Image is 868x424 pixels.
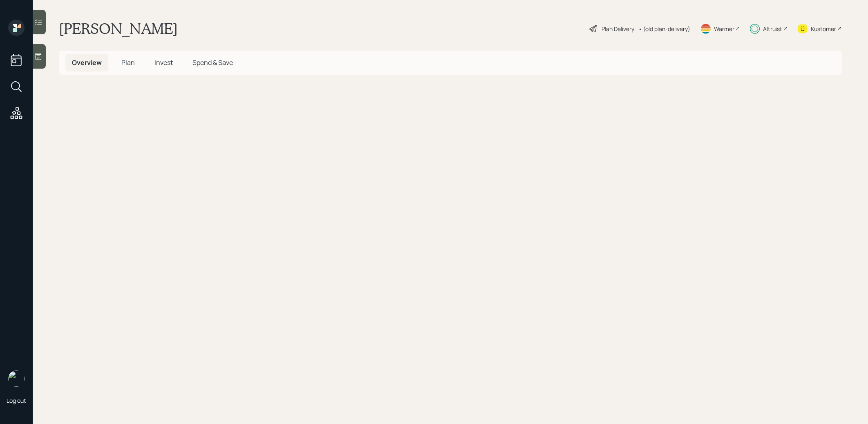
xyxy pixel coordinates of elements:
div: Log out [7,397,26,404]
div: Kustomer [811,25,836,33]
span: Overview [72,58,102,67]
div: Warmer [714,25,734,33]
div: Plan Delivery [602,25,634,33]
img: treva-nostdahl-headshot.png [8,370,25,387]
span: Plan [121,58,135,67]
span: Invest [154,58,173,67]
h1: [PERSON_NAME] [59,20,178,38]
div: Altruist [763,25,782,33]
div: • (old plan-delivery) [638,25,690,33]
span: Spend & Save [192,58,233,67]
